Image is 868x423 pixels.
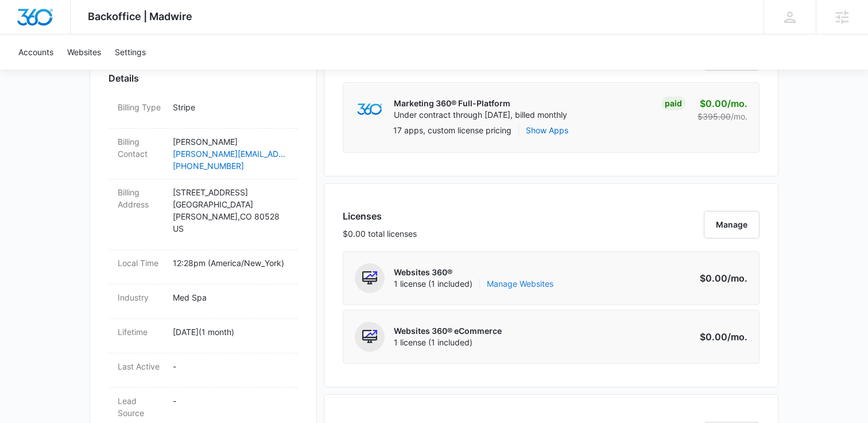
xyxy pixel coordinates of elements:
p: Med Spa [173,291,289,303]
dt: Last Active [118,360,164,372]
dt: Lifetime [118,326,164,338]
dt: Lead Source [118,395,164,419]
div: Billing Contact[PERSON_NAME][PERSON_NAME][EMAIL_ADDRESS][DOMAIN_NAME][PHONE_NUMBER] [108,129,298,179]
button: Show Apps [526,124,568,136]
h3: Licenses [343,209,417,223]
div: Billing TypeStripe [108,94,298,129]
div: Last Active- [108,353,298,388]
p: [DATE] ( 1 month ) [173,326,289,338]
p: Under contract through [DATE], billed monthly [394,109,567,121]
a: [PERSON_NAME][EMAIL_ADDRESS][DOMAIN_NAME] [173,148,289,160]
p: [PERSON_NAME] [173,136,289,148]
p: Stripe [173,101,289,113]
div: IndustryMed Spa [108,284,298,319]
span: 1 license (1 included) [394,278,553,290]
span: /mo. [727,331,747,343]
p: Websites 360® [394,267,553,278]
p: Marketing 360® Full-Platform [394,98,567,109]
a: Settings [108,34,153,70]
p: $0.00 [693,97,747,110]
span: /mo. [727,98,747,109]
dt: Billing Contact [118,136,164,160]
dt: Billing Type [118,101,164,113]
p: - [173,360,289,372]
p: $0.00 [693,330,747,344]
p: 17 apps, custom license pricing [393,124,511,136]
s: $395.00 [697,111,731,121]
span: Details [108,71,139,85]
div: Paid [661,97,685,110]
span: 1 license (1 included) [394,337,502,348]
a: Manage Websites [487,278,553,290]
span: Backoffice | Madwire [88,10,192,22]
p: [STREET_ADDRESS] [GEOGRAPHIC_DATA][PERSON_NAME] , CO 80528 US [173,186,289,234]
div: Local Time12:28pm (America/New_York) [108,250,298,284]
p: Websites 360® eCommerce [394,325,502,337]
a: [PHONE_NUMBER] [173,160,289,172]
dt: Billing Address [118,186,164,210]
div: Lifetime[DATE](1 month) [108,319,298,353]
a: Websites [60,34,108,70]
p: - [173,395,289,407]
p: $0.00 [693,271,747,285]
span: /mo. [727,272,747,284]
dt: Local Time [118,257,164,269]
p: $0.00 total licenses [343,228,417,240]
button: Manage [704,211,759,239]
div: Billing Address[STREET_ADDRESS][GEOGRAPHIC_DATA][PERSON_NAME],CO 80528US [108,179,298,250]
p: 12:28pm ( America/New_York ) [173,257,289,269]
a: Accounts [11,34,60,70]
dt: Industry [118,291,164,303]
span: /mo. [731,111,747,121]
img: marketing360Logo [357,103,382,116]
